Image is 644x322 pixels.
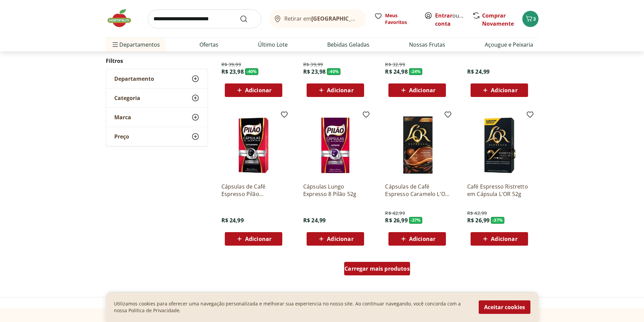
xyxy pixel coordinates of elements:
span: R$ 26,99 [467,217,490,224]
span: R$ 39,99 [221,61,241,68]
a: Nossas Frutas [409,41,445,49]
img: Hortifruti [106,8,140,28]
button: Adicionar [471,83,528,97]
span: Categoria [114,95,140,101]
span: Adicionar [409,236,435,242]
a: Açougue e Peixaria [485,41,533,49]
span: Carregar mais produtos [344,266,410,271]
span: 3 [533,16,536,22]
a: Entrar [435,12,452,19]
button: Categoria [106,89,208,107]
span: R$ 42,99 [385,210,405,217]
span: Adicionar [491,88,517,93]
a: Comprar Novamente [482,12,514,27]
span: R$ 23,98 [221,68,244,75]
span: - 37 % [409,217,423,224]
p: Utilizamos cookies para oferecer uma navegação personalizada e melhorar sua experiencia no nosso ... [114,300,471,314]
span: Adicionar [327,88,353,93]
button: Menu [111,36,119,53]
button: Departamento [106,69,208,88]
span: R$ 26,99 [385,217,407,224]
h2: Filtros [106,54,208,68]
span: Departamento [114,75,154,82]
button: Retirar em[GEOGRAPHIC_DATA]/[GEOGRAPHIC_DATA] [269,9,366,28]
span: - 37 % [491,217,504,224]
button: Adicionar [471,232,528,246]
span: R$ 32,99 [385,61,405,68]
button: Adicionar [388,83,446,97]
span: Meus Favoritos [385,12,416,26]
span: Marca [114,114,131,121]
button: Adicionar [225,83,282,97]
span: Adicionar [245,88,271,93]
a: Criar conta [435,12,472,27]
button: Marca [106,108,208,127]
a: Café Espresso Ristretto em Cápsula L'OR 52g [467,183,531,198]
span: R$ 24,99 [221,217,244,224]
span: R$ 24,98 [385,68,407,75]
button: Adicionar [388,232,446,246]
img: Cápsulas de Café Espresso Pilão Extraforte 52g [221,113,286,177]
a: Meus Favoritos [374,12,416,26]
span: R$ 23,98 [303,68,326,75]
span: - 24 % [409,68,423,75]
span: Preço [114,133,129,140]
button: Preço [106,127,208,146]
button: Adicionar [307,232,364,246]
button: Aceitar cookies [479,300,530,314]
a: Ofertas [199,41,218,49]
input: search [148,9,261,28]
a: Cápsulas Lungo Expresso 8 Pilão 52g [303,183,367,198]
span: ou [435,11,465,28]
img: Cápsulas de Café Espresso Caramelo L'OR 52g [385,113,449,177]
button: Carrinho [522,11,539,27]
span: Departamentos [111,36,160,53]
b: [GEOGRAPHIC_DATA]/[GEOGRAPHIC_DATA] [311,15,425,22]
button: Submit Search [240,15,256,23]
span: R$ 24,99 [303,217,326,224]
a: Cápsulas de Café Espresso Caramelo L'OR 52g [385,183,449,198]
img: Cápsulas Lungo Expresso 8 Pilão 52g [303,113,367,177]
span: - 40 % [327,68,340,75]
span: - 40 % [245,68,259,75]
span: Adicionar [327,236,353,242]
a: Carregar mais produtos [344,262,410,278]
a: Último Lote [258,41,288,49]
a: Cápsulas de Café Espresso Pilão Extraforte 52g [221,183,286,198]
button: Adicionar [307,83,364,97]
a: Bebidas Geladas [327,41,369,49]
img: Café Espresso Ristretto em Cápsula L'OR 52g [467,113,531,177]
span: Retirar em [284,16,359,22]
span: Adicionar [491,236,517,242]
span: R$ 39,99 [303,61,323,68]
span: Adicionar [245,236,271,242]
span: R$ 42,99 [467,210,487,217]
button: Adicionar [225,232,282,246]
span: R$ 24,99 [467,68,490,75]
span: Adicionar [409,88,435,93]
